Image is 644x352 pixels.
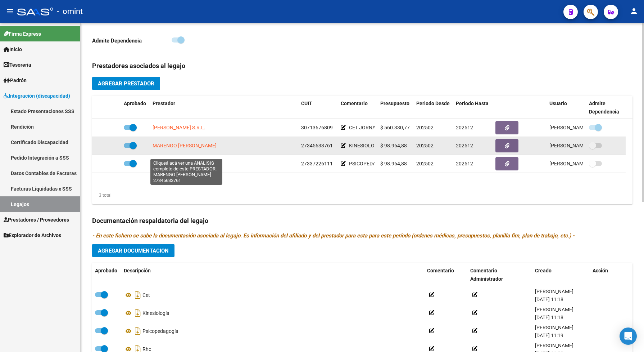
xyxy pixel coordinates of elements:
[535,268,552,273] span: Creado
[589,101,619,115] span: Admite Dependencia
[549,101,567,106] span: Usuario
[586,96,626,120] datatable-header-cell: Admite Dependencia
[133,307,142,319] i: Descargar documento
[153,101,175,106] span: Prestador
[547,96,586,120] datatable-header-cell: Usuario
[301,161,333,166] span: 27337226111
[416,125,434,130] span: 202502
[590,263,626,287] datatable-header-cell: Acción
[4,45,22,53] span: Inicio
[535,307,573,312] span: [PERSON_NAME]
[416,161,434,166] span: 202502
[535,297,563,302] span: [DATE] 11:18
[4,30,41,38] span: Firma Express
[470,268,503,282] span: Comentario Administrador
[4,61,31,69] span: Tesorería
[467,263,532,287] datatable-header-cell: Comentario Administrador
[4,231,61,239] span: Explorador de Archivos
[413,96,453,120] datatable-header-cell: Periodo Desde
[532,263,590,287] datatable-header-cell: Creado
[92,232,575,239] i: - En este fichero se sube la documentación asociada al legajo. Es información del afiliado y del ...
[620,328,637,345] div: Open Intercom Messenger
[549,161,606,166] span: [PERSON_NAME] [DATE]
[98,248,169,254] span: Agregar Documentacion
[92,61,632,71] h3: Prestadores asociados al legajo
[380,161,407,166] span: $ 98.964,88
[380,143,407,148] span: $ 98.964,88
[456,161,473,166] span: 202512
[535,343,573,348] span: [PERSON_NAME]
[95,268,117,273] span: Aprobado
[121,96,150,120] datatable-header-cell: Aprobado
[92,191,112,199] div: 3 total
[153,161,212,166] span: HABASH [PERSON_NAME]
[424,263,467,287] datatable-header-cell: Comentario
[416,143,434,148] span: 202502
[301,143,333,148] span: 27345633761
[349,161,411,166] span: PSICOPEDAGOGÍA 8 X MES
[349,125,447,130] span: CET JORNADA SIMPLE CON DEPENDENCIA
[92,77,160,90] button: Agregar Prestador
[124,307,421,319] div: Kinesiología
[298,96,338,120] datatable-header-cell: CUIT
[630,7,638,15] mat-icon: person
[427,268,454,273] span: Comentario
[92,244,174,257] button: Agregar Documentacion
[535,325,573,330] span: [PERSON_NAME]
[549,143,606,148] span: [PERSON_NAME] [DATE]
[341,101,368,106] span: Comentario
[150,96,298,120] datatable-header-cell: Prestador
[121,263,424,287] datatable-header-cell: Descripción
[124,325,421,337] div: Psicopedagogía
[124,289,421,301] div: Cet
[124,268,151,273] span: Descripción
[57,4,83,19] span: - omint
[453,96,493,120] datatable-header-cell: Periodo Hasta
[124,101,146,106] span: Aprobado
[593,268,608,273] span: Acción
[4,76,27,84] span: Padrón
[153,143,217,148] span: MARENGO [PERSON_NAME]
[153,125,205,130] span: [PERSON_NAME] S.R.L.
[535,333,563,338] span: [DATE] 11:19
[4,216,69,224] span: Prestadores / Proveedores
[98,80,154,87] span: Agregar Prestador
[549,125,606,130] span: [PERSON_NAME] [DATE]
[301,101,312,106] span: CUIT
[456,125,473,130] span: 202512
[301,125,333,130] span: 30713676809
[4,92,70,100] span: Integración (discapacidad)
[416,101,450,106] span: Periodo Desde
[535,315,563,320] span: [DATE] 11:18
[380,125,410,130] span: $ 560.330,77
[377,96,413,120] datatable-header-cell: Presupuesto
[92,216,632,226] h3: Documentación respaldatoria del legajo
[6,7,14,15] mat-icon: menu
[349,143,402,148] span: KINESIOLOGÍA 8 X MES
[535,289,573,294] span: [PERSON_NAME]
[456,101,489,106] span: Periodo Hasta
[133,325,142,337] i: Descargar documento
[380,101,409,106] span: Presupuesto
[92,37,172,45] p: Admite Dependencia
[338,96,377,120] datatable-header-cell: Comentario
[133,289,142,301] i: Descargar documento
[92,263,121,287] datatable-header-cell: Aprobado
[456,143,473,148] span: 202512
